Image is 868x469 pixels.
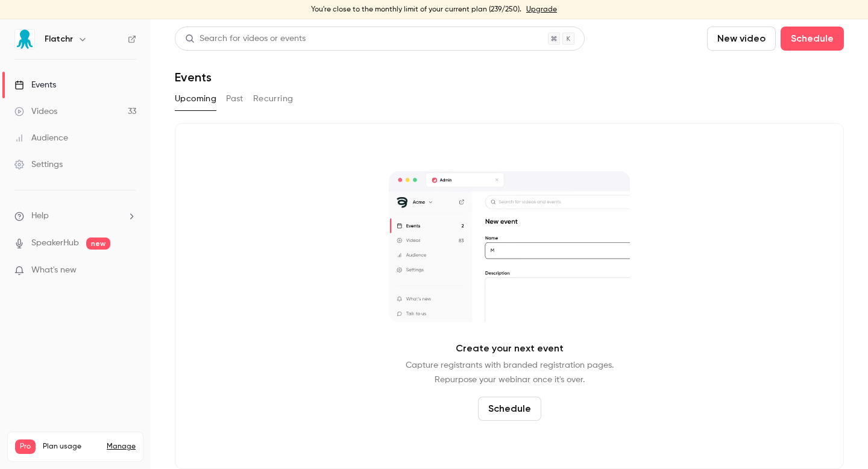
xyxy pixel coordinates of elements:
p: Capture registrants with branded registration pages. Repurpose your webinar once it's over. [406,358,614,387]
div: Events [14,79,56,91]
button: Schedule [478,397,541,421]
iframe: Noticeable Trigger [122,265,136,276]
h1: Events [175,70,212,84]
button: Schedule [781,27,844,51]
span: new [86,238,110,250]
div: Settings [14,159,63,171]
span: Pro [15,439,36,454]
h6: Flatchr [45,33,73,45]
div: Search for videos or events [185,33,306,45]
div: Audience [14,132,68,144]
p: Create your next event [456,341,564,356]
button: Recurring [253,89,294,109]
a: Manage [107,442,136,452]
span: Help [31,210,49,222]
div: Videos [14,105,57,118]
span: What's new [31,264,77,277]
img: Flatchr [15,30,34,49]
button: Past [226,89,244,109]
button: New video [707,27,776,51]
button: Upcoming [175,89,216,109]
li: help-dropdown-opener [14,210,136,222]
a: Upgrade [526,5,557,14]
a: SpeakerHub [31,237,79,250]
span: Plan usage [43,442,99,452]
